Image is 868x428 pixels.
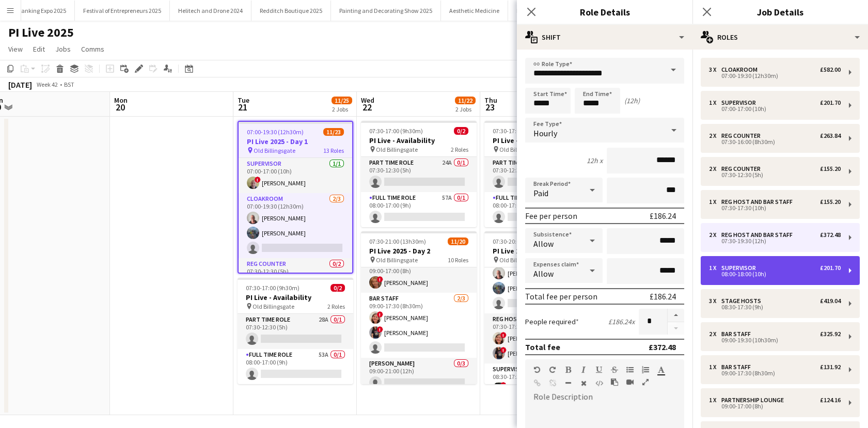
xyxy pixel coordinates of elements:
[238,278,353,384] app-job-card: 07:30-17:00 (9h30m)0/2PI Live - Availability Old Billingsgate2 RolesPart Time Role28A0/107:30-12:...
[709,66,721,73] div: 3 x
[239,137,352,146] h3: PI Live 2025 - Day 1
[525,211,577,221] div: Fee per person
[500,332,507,338] span: !
[448,256,468,264] span: 10 Roles
[709,198,721,205] div: 1 x
[238,121,353,274] div: 07:00-19:30 (12h30m)11/23PI Live 2025 - Day 1 Old Billingsgate13 RolesSupervisor1/107:00-17:00 (1...
[493,127,546,135] span: 07:30-17:00 (9h30m)
[81,44,104,54] span: Comms
[484,248,600,313] app-card-role: Cloakroom2/307:30-17:30 (10h)[PERSON_NAME][PERSON_NAME]
[484,231,600,384] div: 07:30-20:00 (12h30m)11/20PI Live 2025 - Day 3 Old Billingsgate11 Roles![PERSON_NAME]Cloakroom2/30...
[820,165,841,172] div: £155.20
[34,81,60,88] span: Week 42
[323,128,344,136] span: 11/23
[820,264,841,272] div: £201.70
[709,165,721,172] div: 2 x
[376,256,418,264] span: Old Billingsgate
[448,237,468,245] span: 11/20
[650,291,676,302] div: £186.24
[55,44,71,54] span: Jobs
[820,363,841,371] div: £131.92
[533,268,554,279] span: Allow
[709,73,841,78] div: 07:00-19:30 (12h30m)
[361,231,477,384] app-job-card: 07:30-21:00 (13h30m)11/20PI Live 2025 - Day 2 Old Billingsgate10 RolesPartnership Lounge1/109:00-...
[721,397,788,404] div: Partnership Lounge
[246,284,299,292] span: 07:30-17:00 (9h30m)
[709,297,721,305] div: 3 x
[820,132,841,139] div: £263.84
[454,127,468,135] span: 0/2
[611,366,618,374] button: Strikethrough
[709,404,841,409] div: 09:00-17:00 (8h)
[377,311,383,318] span: !
[499,146,541,153] span: Old Billingsgate
[493,237,549,245] span: 07:30-20:00 (12h30m)
[361,293,477,358] app-card-role: Bar staff2/309:00-17:30 (8h30m)![PERSON_NAME]![PERSON_NAME]
[721,363,755,371] div: Bar staff
[525,291,597,302] div: Total fee per person
[369,127,423,135] span: 07:30-17:00 (9h30m)
[608,317,635,326] div: £186.24 x
[247,128,304,136] span: 07:00-19:30 (12h30m)
[692,25,868,50] div: Roles
[820,198,841,205] div: £155.20
[359,101,374,113] span: 22
[451,146,468,153] span: 2 Roles
[611,378,618,386] button: Paste as plain text
[709,338,841,343] div: 09:00-19:30 (10h30m)
[709,330,721,338] div: 2 x
[709,264,721,272] div: 1 x
[692,5,868,19] h3: Job Details
[484,246,600,256] h3: PI Live 2025 - Day 3
[77,42,108,56] a: Comms
[564,366,572,374] button: Bold
[484,121,600,227] app-job-card: 07:30-17:00 (9h30m)0/2PI Live - Availability Old Billingsgate2 RolesPart Time Role21A0/107:30-12:...
[533,239,554,249] span: Allow
[626,366,634,374] button: Unordered List
[361,157,477,192] app-card-role: Part Time Role24A0/107:30-12:30 (5h)
[820,99,841,106] div: £201.70
[499,256,541,264] span: Old Billingsgate
[650,211,676,221] div: £186.24
[649,342,676,352] div: £372.48
[484,136,600,145] h3: PI Live - Availability
[533,128,557,138] span: Hourly
[533,366,541,374] button: Undo
[820,397,841,404] div: £124.16
[500,347,507,353] span: !
[236,101,249,113] span: 21
[709,305,841,310] div: 08:30-17:30 (9h)
[327,303,345,310] span: 2 Roles
[361,192,477,227] app-card-role: Full Time Role57A0/108:00-17:00 (9h)
[587,156,603,165] div: 12h x
[238,314,353,349] app-card-role: Part Time Role28A0/107:30-12:30 (5h)
[517,5,692,19] h3: Role Details
[721,198,797,205] div: Reg Host and Bar Staff
[525,342,560,352] div: Total fee
[255,177,261,183] span: !
[238,293,353,302] h3: PI Live - Availability
[709,397,721,404] div: 1 x
[75,1,170,21] button: Festival of Entrepreneurs 2025
[709,239,841,244] div: 07:30-19:30 (12h)
[624,96,640,105] div: (12h)
[595,366,603,374] button: Underline
[8,25,74,40] h1: PI Live 2025
[820,330,841,338] div: £325.92
[709,272,841,277] div: 08:00-18:00 (10h)
[500,382,507,388] span: !
[721,165,765,172] div: Reg Counter
[4,42,27,56] a: View
[642,378,649,386] button: Fullscreen
[721,297,765,305] div: Stage Hosts
[441,1,508,21] button: Aesthetic Medicine
[114,96,128,105] span: Mon
[484,313,600,363] app-card-role: Reg Host and Bar Staff2/207:30-17:30 (10h)![PERSON_NAME]![PERSON_NAME]
[549,366,556,374] button: Redo
[455,97,476,104] span: 11/22
[709,99,721,106] div: 1 x
[239,158,352,193] app-card-role: Supervisor1/107:00-17:00 (10h)![PERSON_NAME]
[369,237,426,245] span: 07:30-21:00 (13h30m)
[254,147,295,154] span: Old Billingsgate
[595,379,603,387] button: HTML Code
